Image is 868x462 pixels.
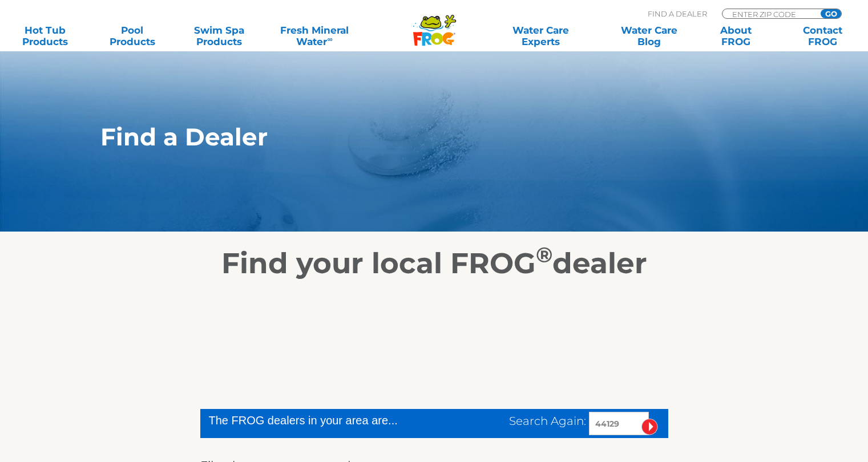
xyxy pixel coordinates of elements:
div: The FROG dealers in your area are... [209,412,439,429]
a: AboutFROG [702,25,769,47]
sup: ® [536,242,552,268]
p: Find A Dealer [648,9,707,19]
a: Water CareExperts [486,25,596,47]
sup: ∞ [327,35,332,43]
a: ContactFROG [789,25,857,47]
a: PoolProducts [98,25,165,47]
input: Submit [641,419,658,435]
h1: Find a Dealer [100,123,715,151]
input: Zip Code Form [731,9,808,19]
a: Hot TubProducts [11,25,79,47]
a: Water CareBlog [615,25,683,47]
a: Fresh MineralWater∞ [272,25,357,47]
input: GO [821,9,841,18]
h2: Find your local FROG dealer [83,246,785,281]
a: Swim SpaProducts [185,25,253,47]
span: Search Again: [509,414,586,428]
